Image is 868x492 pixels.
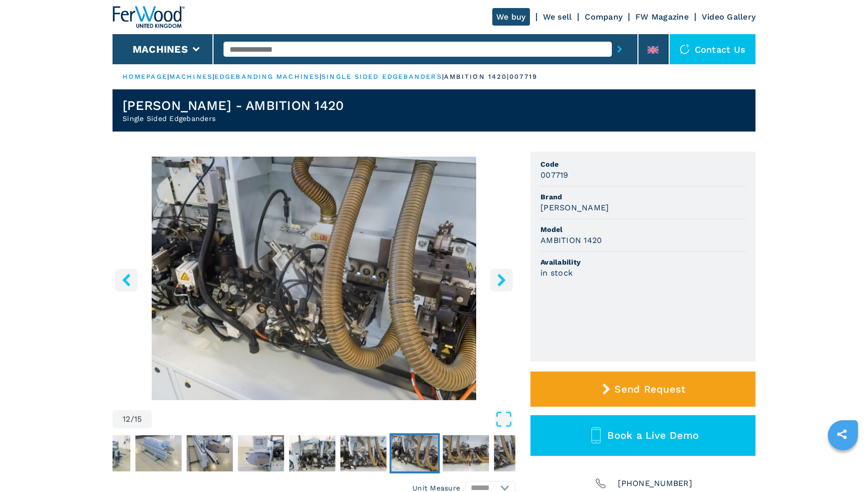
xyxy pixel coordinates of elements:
span: Availability [540,257,745,267]
span: 12 [123,415,131,423]
span: Brand [540,192,745,202]
span: Book a Live Demo [607,429,699,441]
a: HOMEPAGE [123,73,167,80]
span: Code [540,159,745,169]
img: Contact us [680,44,690,54]
img: a2e143f93b026136ec182b93756b2db2 [136,435,182,471]
a: Company [585,12,622,22]
h3: 007719 [540,169,569,181]
img: f0639247546b5a1ad9896ba471e03934 [392,435,438,471]
button: submit-button [612,38,627,61]
img: 383c0b10b5e711258134ab248aa26850 [289,435,336,471]
img: 7fd3312f8b67b576d61b19c70deb3a4b [84,435,131,471]
a: machines [169,73,212,80]
button: left-button [115,269,138,291]
button: Send Request [530,372,755,407]
a: We buy [492,8,530,26]
a: sharethis [829,422,854,447]
button: Go to Slide 6 [82,433,133,473]
span: Send Request [614,383,685,395]
img: 7fdd332b3746699ac5954a5219428335 [238,435,284,471]
h1: [PERSON_NAME] - AMBITION 1420 [123,97,344,113]
span: 15 [134,415,142,423]
h3: [PERSON_NAME] [540,202,609,213]
a: Video Gallery [702,12,755,22]
a: We sell [543,12,572,22]
button: Go to Slide 14 [492,433,542,473]
img: 25d7a6d5d52c229f00908e8e7273a8ef [341,435,387,471]
span: | [212,73,214,80]
h3: AMBITION 1420 [540,234,602,246]
span: | [442,73,444,80]
span: Model [540,224,745,234]
div: Contact us [670,34,756,64]
span: | [319,73,321,80]
img: Single Sided Edgebanders BRANDT AMBITION 1420 [113,157,515,400]
button: Open Fullscreen [154,410,513,428]
img: b8623552378e03a4f6d1eb1c4dc378e0 [443,435,489,471]
button: Go to Slide 13 [441,433,491,473]
button: Go to Slide 9 [236,433,286,473]
button: Go to Slide 11 [339,433,389,473]
a: single sided edgebanders [321,73,442,80]
button: Go to Slide 12 [390,433,440,473]
p: 007719 [509,72,537,81]
button: right-button [490,269,513,291]
iframe: Chat [825,447,860,484]
div: Go to Slide 12 [113,157,515,400]
img: Phone [594,476,608,490]
button: Book a Live Demo [530,415,755,456]
a: edgebanding machines [214,73,319,80]
img: b4337cfcd896f9c99d959db6d4c8025e [494,435,540,471]
img: 3d4076529f9e76e2650e9acd978fc4f1 [187,435,233,471]
button: Go to Slide 7 [134,433,184,473]
span: [PHONE_NUMBER] [618,476,692,490]
h2: Single Sided Edgebanders [123,113,344,124]
span: / [131,415,134,423]
p: ambition 1420 | [444,72,509,81]
span: | [167,73,169,80]
a: FW Magazine [635,12,689,22]
img: Ferwood [113,6,185,28]
h3: in stock [540,267,573,279]
button: Go to Slide 10 [287,433,338,473]
button: Go to Slide 8 [185,433,235,473]
button: Machines [133,43,188,55]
